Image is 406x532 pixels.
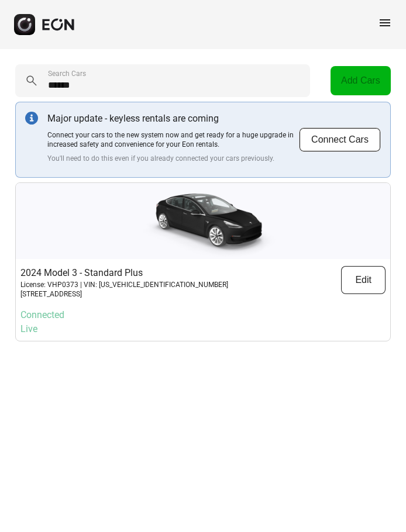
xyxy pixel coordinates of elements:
[25,112,38,125] img: info
[20,266,228,280] p: 2024 Model 3 - Standard Plus
[341,266,386,294] button: Edit
[47,154,299,163] p: You'll need to do this even if you already connected your cars previously.
[127,183,279,259] img: car
[47,130,299,149] p: Connect your cars to the new system now and get ready for a huge upgrade in increased safety and ...
[299,127,381,152] button: Connect Cars
[378,16,392,30] span: menu
[20,289,228,299] p: [STREET_ADDRESS]
[48,69,86,78] label: Search Cars
[20,322,386,336] p: Live
[47,112,299,126] p: Major update - keyless rentals are coming
[20,280,228,289] p: License: VHP0373 | VIN: [US_VEHICLE_IDENTIFICATION_NUMBER]
[20,308,386,322] p: Connected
